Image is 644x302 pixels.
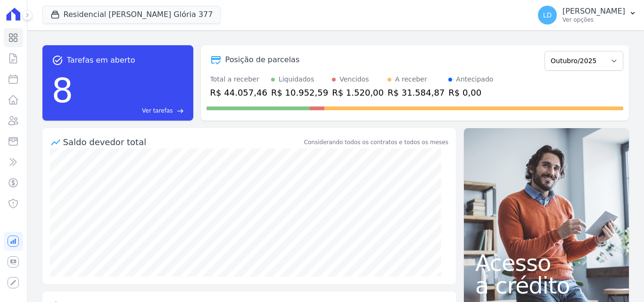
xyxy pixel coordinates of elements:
[388,86,445,99] div: R$ 31.584,87
[448,86,493,99] div: R$ 0,00
[339,74,369,84] div: Vencidos
[475,274,618,297] span: a crédito
[456,74,493,84] div: Antecipado
[475,252,618,274] span: Acesso
[210,74,267,84] div: Total a receber
[52,55,63,66] span: task_alt
[562,7,625,16] p: [PERSON_NAME]
[142,106,173,115] span: Ver tarefas
[42,6,221,24] button: Residencial [PERSON_NAME] Glória 377
[279,74,314,84] div: Liquidados
[304,138,448,147] div: Considerando todos os contratos e todos os meses
[332,86,384,99] div: R$ 1.520,00
[177,107,184,114] span: east
[530,2,644,28] button: LD [PERSON_NAME] Ver opções
[77,106,183,115] a: Ver tarefas east
[395,74,427,84] div: A receber
[271,86,328,99] div: R$ 10.952,59
[562,16,625,24] p: Ver opções
[67,55,135,66] span: Tarefas em aberto
[543,12,552,18] span: LD
[63,136,302,148] div: Saldo devedor total
[210,86,267,99] div: R$ 44.057,46
[225,54,300,65] div: Posição de parcelas
[52,66,74,115] div: 8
